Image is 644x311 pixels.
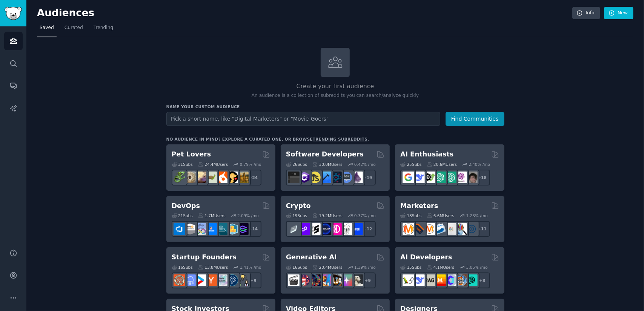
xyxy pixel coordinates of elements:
img: DeepSeek [413,274,425,286]
img: cockatiel [216,172,227,183]
img: reactnative [330,172,342,183]
img: CryptoNews [341,223,352,235]
img: growmybusiness [237,274,249,286]
img: ArtificalIntelligence [466,172,478,183]
span: Curated [65,25,83,31]
a: Info [572,7,600,20]
div: + 9 [360,273,376,288]
img: content_marketing [403,223,414,235]
img: PlatformEngineers [237,223,249,235]
img: DreamBooth [351,274,363,286]
img: OpenSourceAI [445,274,456,286]
img: 0xPolygon [298,223,310,235]
img: MarketingResearch [455,223,467,235]
img: AskMarketing [424,223,435,235]
img: DevOpsLinks [205,223,217,235]
img: AskComputerScience [341,172,352,183]
img: web3 [320,223,331,235]
div: 30.0M Users [312,162,342,167]
img: AItoolsCatalog [424,172,435,183]
div: 19 Sub s [286,213,307,218]
div: 25 Sub s [400,162,421,167]
div: 19.2M Users [312,213,342,218]
div: + 11 [474,221,490,237]
a: Trending [91,22,116,37]
img: Entrepreneurship [226,274,238,286]
h2: AI Enthusiasts [400,150,453,159]
p: An audience is a collection of subreddits you can search/analyze quickly [166,92,504,99]
div: 1.41 % /mo [240,265,261,270]
img: googleads [445,223,456,235]
img: ycombinator [205,274,217,286]
h2: Startup Founders [172,253,237,262]
div: 6.6M Users [427,213,455,218]
h3: Name your custom audience [166,104,504,109]
div: + 8 [474,273,490,288]
a: Curated [62,22,86,37]
a: Saved [37,22,57,37]
div: 15 Sub s [400,265,421,270]
img: MistralAI [434,274,446,286]
div: 20.6M Users [427,162,457,167]
div: 2.09 % /mo [237,213,259,218]
img: chatgpt_promptDesign [434,172,446,183]
img: leopardgeckos [195,172,206,183]
div: 1.39 % /mo [354,265,376,270]
div: 1.23 % /mo [466,213,488,218]
img: defiblockchain [330,223,342,235]
img: AWS_Certified_Experts [184,223,196,235]
img: dalle2 [298,274,310,286]
div: 21 Sub s [172,213,193,218]
img: software [288,172,300,183]
div: + 18 [474,170,490,185]
img: herpetology [174,172,185,183]
div: + 9 [246,273,261,288]
h2: Crypto [286,201,311,211]
div: 13.8M Users [198,265,228,270]
div: 0.79 % /mo [240,162,261,167]
img: FluxAI [330,274,342,286]
img: EntrepreneurRideAlong [174,274,185,286]
img: SaaS [184,274,196,286]
a: trending subreddits [313,137,367,141]
h2: Generative AI [286,253,337,262]
div: 0.37 % /mo [354,213,376,218]
img: learnjavascript [309,172,321,183]
img: ethstaker [309,223,321,235]
span: Saved [40,25,54,31]
a: New [604,7,633,20]
h2: Audiences [37,7,572,19]
img: OpenAIDev [455,172,467,183]
img: OnlineMarketing [466,223,478,235]
img: sdforall [320,274,331,286]
div: 2.40 % /mo [469,162,490,167]
h2: Marketers [400,201,438,211]
span: Trending [94,25,113,31]
img: Rag [424,274,435,286]
img: ethfinance [288,223,300,235]
img: Emailmarketing [434,223,446,235]
div: + 14 [246,221,261,237]
img: indiehackers [216,274,227,286]
input: Pick a short name, like "Digital Marketers" or "Movie-Goers" [166,112,440,126]
img: PetAdvice [226,172,238,183]
img: LangChain [403,274,414,286]
h2: DevOps [172,201,200,211]
h2: Pet Lovers [172,150,211,159]
div: No audience in mind? Explore a curated one, or browse . [166,136,369,142]
img: starryai [341,274,352,286]
img: startup [195,274,206,286]
img: platformengineering [216,223,227,235]
img: defi_ [351,223,363,235]
div: 4.1M Users [427,265,455,270]
div: 26 Sub s [286,162,307,167]
img: GoogleGeminiAI [403,172,414,183]
img: bigseo [413,223,425,235]
h2: AI Developers [400,253,452,262]
img: azuredevops [174,223,185,235]
div: 18 Sub s [400,213,421,218]
img: csharp [298,172,310,183]
div: 31 Sub s [172,162,193,167]
img: Docker_DevOps [195,223,206,235]
button: Find Communities [446,112,504,126]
